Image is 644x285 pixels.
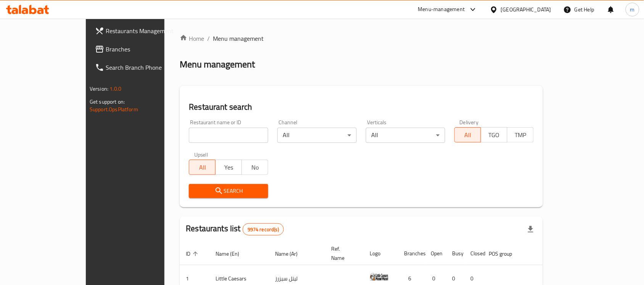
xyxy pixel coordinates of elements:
[186,249,200,258] span: ID
[189,160,216,175] button: All
[489,249,522,258] span: POS group
[109,84,121,94] span: 1.0.0
[458,130,478,141] span: All
[275,249,308,258] span: Name (Ar)
[207,34,210,43] li: /
[418,5,465,14] div: Menu-management
[106,63,187,72] span: Search Branch Phone
[186,223,284,235] h2: Restaurants list
[90,97,125,107] span: Get support on:
[484,130,504,141] span: TGO
[481,127,507,142] button: TGO
[215,160,242,175] button: Yes
[90,84,108,94] span: Version:
[364,242,398,265] th: Logo
[106,45,187,54] span: Branches
[180,58,255,70] h2: Menu management
[241,160,268,175] button: No
[245,162,265,173] span: No
[277,128,357,143] div: All
[460,120,479,125] label: Delivery
[89,22,193,40] a: Restaurants Management
[189,101,534,113] h2: Restaurant search
[243,226,283,233] span: 9974 record(s)
[90,104,138,114] a: Support.OpsPlatform
[510,130,531,141] span: TMP
[89,40,193,58] a: Branches
[195,186,262,196] span: Search
[464,242,483,265] th: Closed
[180,34,543,43] nav: breadcrumb
[507,127,534,142] button: TMP
[522,220,540,239] div: Export file
[189,128,268,143] input: Search for restaurant name or ID..
[89,58,193,77] a: Search Branch Phone
[366,128,445,143] div: All
[192,162,213,173] span: All
[425,242,446,265] th: Open
[331,244,354,263] span: Ref. Name
[630,5,635,14] span: m
[446,242,464,265] th: Busy
[216,249,249,258] span: Name (En)
[194,152,208,157] label: Upsell
[189,184,268,198] button: Search
[243,223,284,235] div: Total records count
[219,162,239,173] span: Yes
[501,5,551,14] div: [GEOGRAPHIC_DATA]
[398,242,425,265] th: Branches
[213,34,264,43] span: Menu management
[454,127,481,142] button: All
[106,26,187,35] span: Restaurants Management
